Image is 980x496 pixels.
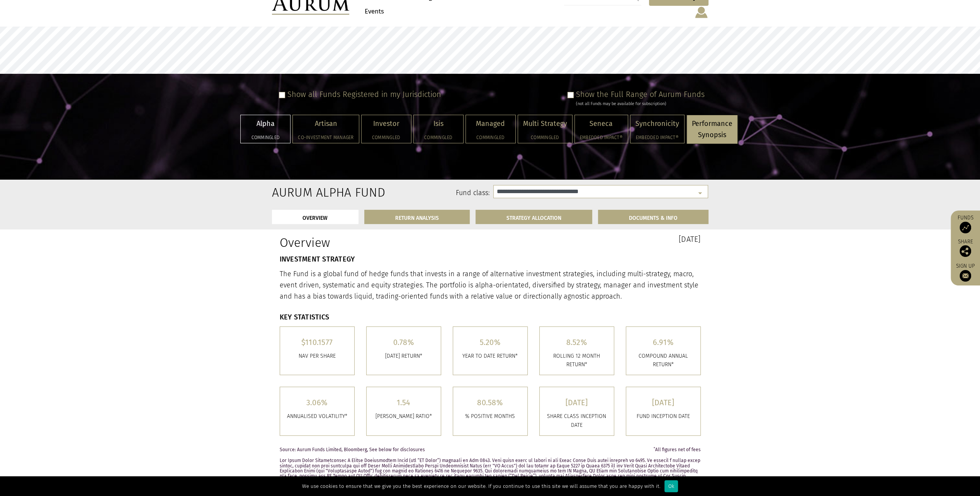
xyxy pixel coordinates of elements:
[459,399,521,406] h5: 80.58%
[523,118,567,129] p: Multi Strategy
[955,214,976,233] a: Funds
[692,118,732,141] p: Performance Synopsis
[286,399,348,406] h5: 3.06%
[246,135,285,140] h5: Commingled
[471,135,510,140] h5: Commingled
[960,245,971,257] img: Share this post
[459,352,521,360] p: YEAR TO DATE RETURN*
[635,135,679,140] h5: Embedded Impact®
[272,185,335,200] h2: Aurum Alpha Fund
[632,338,695,346] h5: 6.91%
[632,352,695,369] p: COMPOUND ANNUAL RETURN*
[955,239,976,257] div: Share
[372,338,435,346] h5: 0.78%
[955,263,976,282] a: Sign up
[632,412,695,421] p: FUND INCEPTION DATE
[280,313,329,321] strong: KEY STATISTICS
[545,412,608,430] p: SHARE CLASS INCEPTION DATE
[580,118,623,129] p: Seneca
[545,338,608,346] h5: 8.52%
[280,235,484,250] h1: Overview
[372,412,435,421] p: [PERSON_NAME] RATIO*
[654,447,701,452] span: All figures net of fees
[367,135,406,140] h5: Commingled
[287,90,441,99] label: Show all Funds Registered in my Jurisdiction
[598,210,708,224] a: DOCUMENTS & INFO
[580,135,623,140] h5: Embedded Impact®
[664,480,678,492] div: Ok
[361,4,384,19] a: Events
[576,90,705,99] label: Show the Full Range of Aurum Funds
[346,188,490,198] label: Fund class:
[576,100,705,107] div: (not all Funds may be available for subscription)
[280,268,701,302] p: The Fund is a global fund of hedge funds that invests in a range of alternative investment strate...
[459,412,521,421] p: % POSITIVE MONTHS
[694,6,708,19] img: account-icon.svg
[960,222,971,233] img: Access Funds
[298,118,353,129] p: Artisan
[960,270,971,282] img: Sign up to our newsletter
[298,135,353,140] h5: Co-investment Manager
[419,135,458,140] h5: Commingled
[632,399,695,406] h5: [DATE]
[372,352,435,360] p: [DATE] RETURN*
[286,352,348,360] p: Nav per share
[476,210,592,224] a: STRATEGY ALLOCATION
[459,338,521,346] h5: 5.20%
[496,235,701,243] h3: [DATE]
[419,118,458,129] p: Isis
[364,210,470,224] a: RETURN ANALYSIS
[545,352,608,369] p: ROLLING 12 MONTH RETURN*
[545,399,608,406] h5: [DATE]
[367,118,406,129] p: Investor
[286,338,348,346] h5: $110.1577
[372,399,435,406] h5: 1.54
[635,118,679,129] p: Synchronicity
[280,447,425,452] span: Source: Aurum Funds Limited, Bloomberg, See below for disclosures
[246,118,285,129] p: Alpha
[280,255,355,263] strong: INVESTMENT STRATEGY
[523,135,567,140] h5: Commingled
[286,412,348,421] p: ANNUALISED VOLATILITY*
[471,118,510,129] p: Managed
